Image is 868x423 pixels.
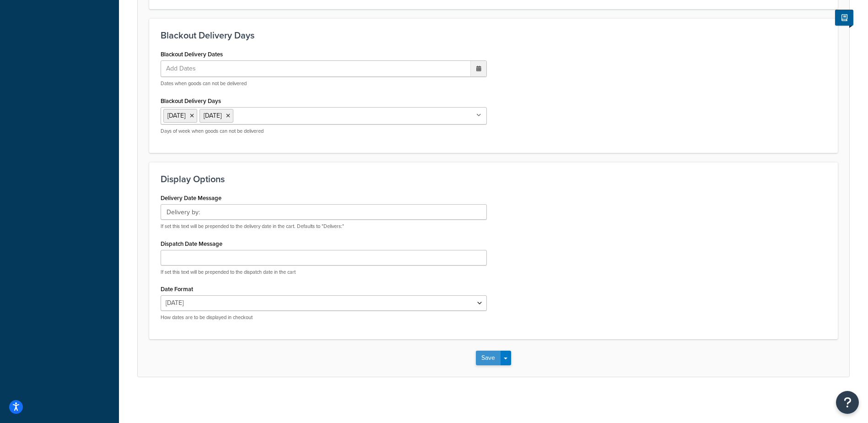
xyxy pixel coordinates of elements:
h3: Blackout Delivery Days [161,30,826,40]
label: Delivery Date Message [161,195,221,201]
input: Delivers: [161,204,487,220]
p: If set this text will be prepended to the dispatch date in the cart [161,269,487,276]
label: Blackout Delivery Days [161,98,221,104]
span: Add Dates [163,61,207,76]
button: Save [476,351,501,365]
label: Blackout Delivery Dates [161,51,223,58]
span: [DATE] [204,111,221,120]
button: Open Resource Center [836,391,859,414]
p: If set this text will be prepended to the delivery date in the cart. Defaults to "Delivers:" [161,223,487,230]
span: [DATE] [167,111,185,120]
label: Dispatch Date Message [161,240,222,247]
label: Date Format [161,286,193,293]
p: Days of week when goods can not be delivered [161,128,487,135]
button: Show Help Docs [835,10,853,26]
p: How dates are to be displayed in checkout [161,314,487,321]
p: Dates when goods can not be delivered [161,80,487,87]
h3: Display Options [161,174,826,184]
